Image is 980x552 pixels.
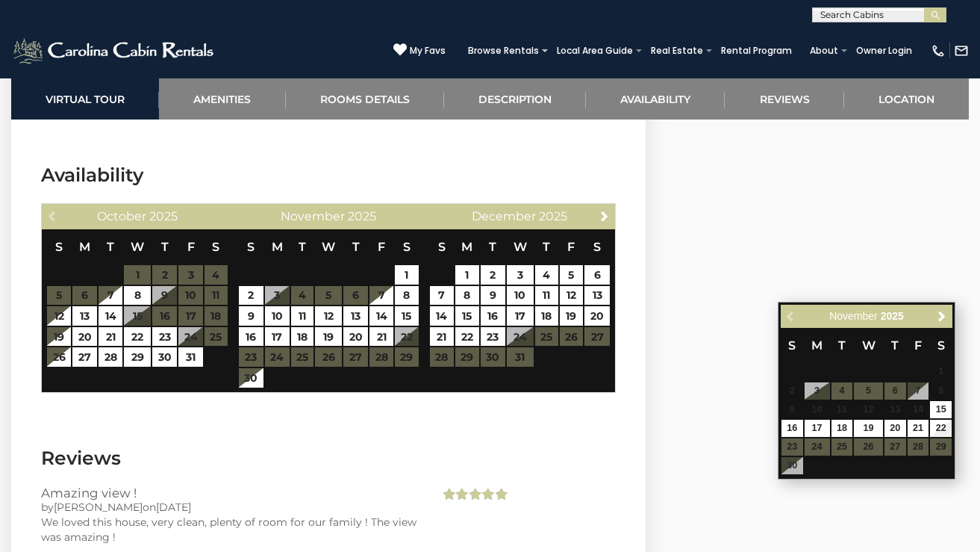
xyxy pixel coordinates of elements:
a: 23 [152,327,177,347]
a: 10 [507,286,534,306]
a: 19 [854,420,882,437]
span: December [472,209,536,223]
span: Wednesday [862,338,876,353]
a: 15 [930,401,952,418]
span: 8 [930,382,952,400]
a: 22 [124,327,151,347]
span: Friday [187,240,195,254]
a: 13 [584,286,609,306]
a: 16 [239,327,263,347]
span: 10 [805,401,830,418]
span: Tuesday [489,240,496,254]
span: Monday [79,240,90,254]
a: 26 [47,347,71,367]
a: Owner Login [849,40,920,61]
a: 11 [291,306,313,326]
a: 12 [560,286,584,306]
a: 12 [47,306,71,326]
a: 28 [99,347,122,367]
span: 2025 [149,209,178,223]
a: 18 [831,420,853,437]
span: 2025 [348,209,376,223]
a: 19 [47,327,71,347]
span: 11 [831,401,853,418]
a: Rooms Details [286,78,444,120]
a: 23 [481,327,505,347]
a: 7 [430,286,454,306]
a: 5 [560,265,584,285]
a: Description [444,78,586,120]
span: Thursday [891,338,899,353]
a: About [802,40,846,61]
span: Tuesday [107,240,114,254]
span: Wednesday [322,240,335,254]
a: 20 [884,420,906,437]
a: Real Estate [643,40,711,61]
a: My Favs [393,43,446,58]
span: Friday [378,240,385,254]
a: Location [844,78,969,120]
span: November [281,209,345,223]
div: by on [41,500,417,515]
span: Monday [461,240,472,254]
a: 21 [369,327,393,347]
a: 15 [455,306,479,326]
span: October [97,209,146,223]
span: November [829,310,878,322]
a: 8 [124,286,151,306]
span: [PERSON_NAME] [54,500,143,514]
a: 21 [430,327,454,347]
span: Sunday [55,240,63,254]
a: 21 [99,327,122,347]
span: Wednesday [514,240,527,254]
a: Local Area Guide [549,40,640,61]
span: Saturday [403,240,411,254]
a: 19 [315,327,342,347]
a: 17 [265,327,290,347]
a: 29 [124,347,151,367]
span: 3 [805,382,830,400]
a: 18 [291,327,313,347]
a: 16 [481,306,505,326]
a: Next [932,307,951,326]
a: 7 [369,286,393,306]
h3: Reviews [41,445,616,471]
a: 9 [239,306,263,326]
a: 8 [395,286,419,306]
a: 13 [343,306,368,326]
a: 1 [455,265,479,285]
a: 30 [239,368,263,388]
a: 4 [535,265,558,285]
a: Next [595,206,614,225]
a: 2 [239,286,263,306]
a: 8 [455,286,479,306]
a: 14 [430,306,454,326]
a: Amenities [159,78,285,120]
span: Saturday [212,240,219,254]
span: Monday [811,338,823,353]
span: 13 [884,401,906,418]
a: 16 [781,420,803,437]
a: Reviews [725,78,843,120]
a: Virtual Tour [11,78,159,120]
div: We loved this house, very clean, plenty of room for our family ! The view was amazing ! [41,515,417,545]
a: 6 [584,265,609,285]
span: Next [936,310,948,322]
a: 22 [930,420,952,437]
a: 10 [265,306,290,326]
a: 20 [343,327,368,347]
span: 1 [930,364,952,381]
span: Wednesday [131,240,144,254]
a: 18 [535,306,558,326]
span: Friday [567,240,575,254]
a: Browse Rentals [461,40,546,61]
a: 27 [72,347,97,367]
span: Saturday [593,240,601,254]
img: phone-regular-white.png [931,43,946,58]
span: [DATE] [156,500,191,514]
span: 2025 [539,209,567,223]
a: 2 [481,265,505,285]
a: 3 [507,265,534,285]
span: Sunday [247,240,255,254]
img: White-1-2.png [11,36,218,66]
